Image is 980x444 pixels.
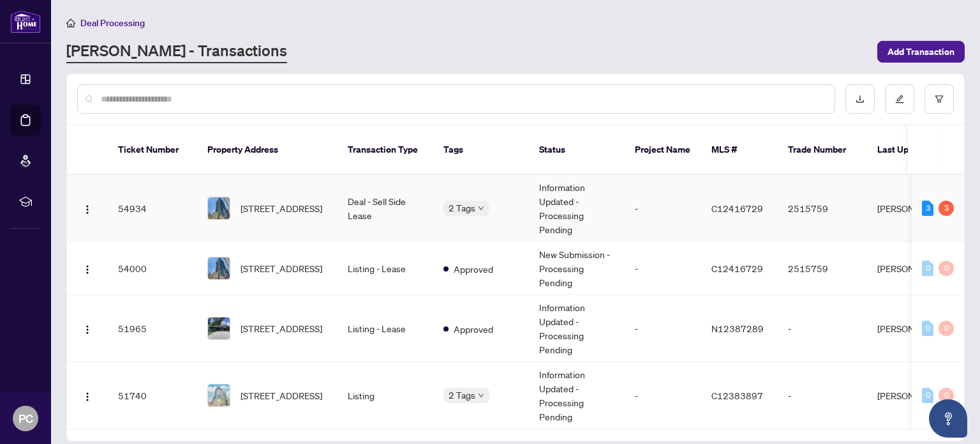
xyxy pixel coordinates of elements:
span: download [856,95,865,103]
div: 3 [922,201,933,216]
span: 2 Tags [449,388,475,402]
span: Add Transaction [887,42,954,62]
td: - [625,362,701,429]
span: Approved [454,322,493,336]
span: N12387289 [711,323,764,334]
button: filter [924,84,954,114]
span: down [478,392,484,399]
img: thumbnail-img [208,257,230,279]
td: 54934 [108,175,197,242]
button: Logo [77,318,98,339]
div: 3 [939,201,954,216]
th: Transaction Type [338,125,433,175]
div: 0 [939,321,954,336]
span: filter [935,95,944,103]
td: - [778,295,867,362]
button: Logo [77,258,98,279]
td: Information Updated - Processing Pending [529,362,625,429]
div: 0 [939,261,954,276]
th: Property Address [197,125,338,175]
span: Approved [454,262,493,276]
span: [STREET_ADDRESS] [241,321,322,335]
th: Tags [433,125,529,175]
th: Project Name [625,125,701,175]
td: [PERSON_NAME] [867,362,963,429]
span: home [66,19,75,27]
button: Logo [77,198,98,218]
td: 54000 [108,242,197,295]
img: thumbnail-img [208,385,230,406]
button: download [845,84,875,114]
button: Add Transaction [877,41,965,63]
span: Deal Processing [80,17,145,29]
td: Listing - Lease [338,295,433,362]
td: Information Updated - Processing Pending [529,295,625,362]
div: 0 [922,321,933,336]
div: 0 [939,388,954,403]
span: 2 Tags [449,201,475,215]
div: 0 [922,261,933,276]
td: [PERSON_NAME] [867,242,963,295]
td: 2515759 [778,242,867,295]
th: Last Updated By [867,125,963,175]
span: C12416729 [711,203,763,214]
td: - [625,242,701,295]
div: 0 [922,388,933,403]
th: Ticket Number [108,125,197,175]
img: Logo [82,325,93,335]
span: edit [895,95,904,103]
img: logo [10,10,41,33]
span: [STREET_ADDRESS] [241,201,322,215]
td: - [625,175,701,242]
span: down [478,205,484,211]
td: Listing - Lease [338,242,433,295]
span: [STREET_ADDRESS] [241,261,322,275]
td: Information Updated - Processing Pending [529,175,625,242]
img: Logo [82,204,93,215]
img: thumbnail-img [208,197,230,219]
td: Listing [338,362,433,429]
th: Trade Number [778,125,867,175]
td: Deal - Sell Side Lease [338,175,433,242]
td: 51965 [108,295,197,362]
button: edit [885,84,914,114]
td: - [778,362,867,429]
td: - [625,295,701,362]
th: Status [529,125,625,175]
img: Logo [82,392,93,402]
td: 2515759 [778,175,867,242]
button: Logo [77,385,98,406]
td: New Submission - Processing Pending [529,242,625,295]
span: PC [19,410,33,427]
img: thumbnail-img [208,318,230,339]
span: C12416729 [711,263,763,274]
td: [PERSON_NAME] [867,295,963,362]
span: [STREET_ADDRESS] [241,388,322,402]
th: MLS # [701,125,778,175]
td: 51740 [108,362,197,429]
button: Open asap [929,399,967,438]
a: [PERSON_NAME] - Transactions [66,40,287,63]
span: C12383897 [711,390,763,401]
img: Logo [82,264,93,275]
td: [PERSON_NAME] [867,175,963,242]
